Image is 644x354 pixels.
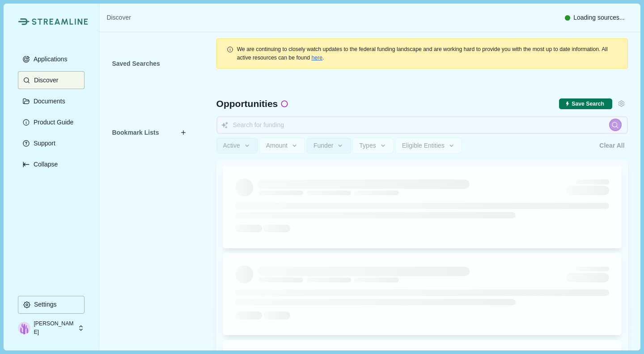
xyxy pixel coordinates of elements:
[18,296,85,317] a: Settings
[402,142,445,149] span: Eligible Entities
[18,322,30,334] img: profile picture
[18,134,85,152] button: Support
[112,59,160,68] span: Saved Searches
[359,142,376,149] span: Types
[237,46,608,60] span: We are continuing to closely watch updates to the federal funding landscape and are working hard ...
[352,138,394,154] button: Types
[596,138,627,154] button: Clear All
[237,45,618,62] div: .
[30,98,65,105] p: Documents
[30,161,58,168] p: Collapse
[18,155,85,173] button: Expand
[223,142,240,149] span: Active
[559,98,612,110] button: Save current search & filters
[18,71,85,89] button: Discover
[30,140,55,147] p: Support
[18,113,85,131] button: Product Guide
[216,99,278,108] span: Opportunities
[32,18,88,25] img: Streamline Climate Logo
[106,13,131,22] a: Discover
[30,119,74,126] p: Product Guide
[18,92,85,110] button: Documents
[573,13,624,22] span: Loading sources...
[307,138,351,154] button: Funder
[18,18,85,25] a: Streamline Climate LogoStreamline Climate Logo
[31,77,58,84] p: Discover
[216,138,258,154] button: Active
[395,138,462,154] button: Eligible Entities
[314,142,333,149] span: Funder
[112,128,159,137] span: Bookmark Lists
[259,138,305,154] button: Amount
[34,320,75,336] p: [PERSON_NAME]
[18,50,85,68] button: Applications
[30,55,68,63] p: Applications
[18,296,85,314] button: Settings
[18,18,29,25] img: Streamline Climate Logo
[311,55,322,61] a: here
[615,98,628,110] button: Settings
[266,142,288,149] span: Amount
[216,116,628,134] input: Search for funding
[31,301,57,308] p: Settings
